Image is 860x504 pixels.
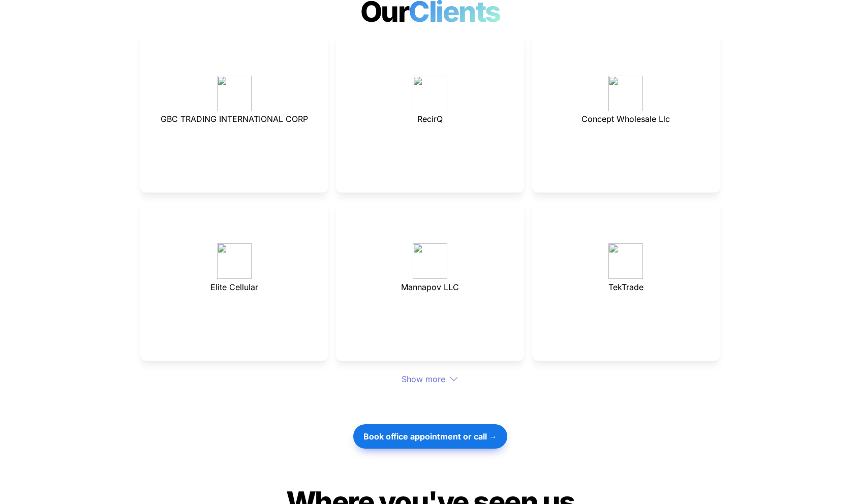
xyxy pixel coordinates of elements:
span: Concept Wholesale Llc [581,114,670,124]
span: TekTrade [608,282,643,292]
span: Mannapov LLC [401,282,459,292]
a: Book office appointment or call → [353,419,507,454]
span: Elite Cellular [210,282,258,292]
span: RecirQ [417,114,443,124]
strong: Book office appointment or call → [363,431,497,442]
div: Show more [140,373,720,385]
span: GBC TRADING INTERNATIONAL CORP [161,114,308,124]
button: Book office appointment or call → [353,424,507,449]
